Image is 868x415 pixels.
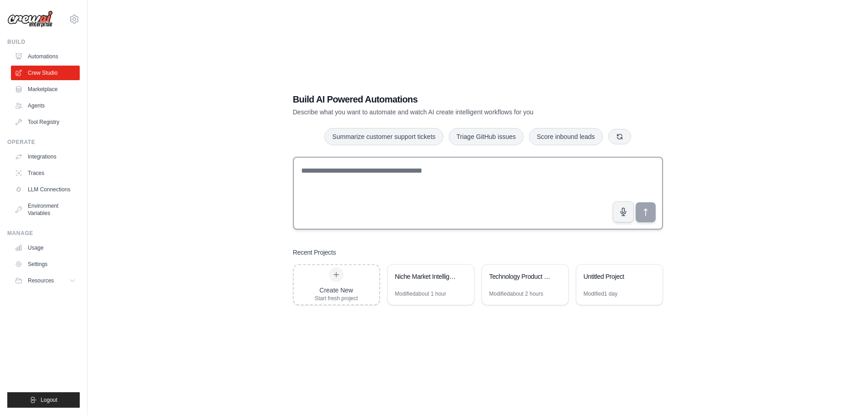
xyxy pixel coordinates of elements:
iframe: Chat Widget [822,371,868,415]
div: Manage [7,230,80,237]
span: Logout [41,396,57,404]
div: Start fresh project [315,295,358,302]
button: Click to speak your automation idea [613,201,634,222]
h3: Recent Projects [293,248,336,257]
div: Modified 1 day [584,290,618,297]
p: Describe what you want to automate and watch AI create intelligent workflows for you [293,108,599,117]
button: Logout [7,392,80,408]
a: Tool Registry [11,115,80,129]
div: Modified about 2 hours [489,290,544,297]
div: Build [7,38,80,46]
button: Resources [11,273,80,288]
a: Marketplace [11,82,80,97]
span: Resources [28,277,54,284]
a: Traces [11,166,80,180]
a: Integrations [11,149,80,164]
img: Logo [7,10,53,28]
a: LLM Connections [11,182,80,197]
button: Score inbound leads [529,128,603,145]
a: Environment Variables [11,199,80,220]
div: Operate [7,138,80,146]
a: Crew Studio [11,66,80,80]
button: Summarize customer support tickets [324,128,443,145]
h1: Build AI Powered Automations [293,93,599,106]
button: Get new suggestions [608,129,631,144]
div: Modified about 1 hour [395,290,447,297]
div: Create New [315,286,358,295]
div: Technology Product Research & Analysis [489,272,552,281]
div: Untitled Project [584,272,646,281]
a: Settings [11,257,80,272]
a: Agents [11,98,80,113]
a: Usage [11,241,80,255]
div: Niche Market Intelligence & Competitor Analysis [395,272,457,281]
a: Automations [11,49,80,64]
button: Triage GitHub issues [449,128,524,145]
